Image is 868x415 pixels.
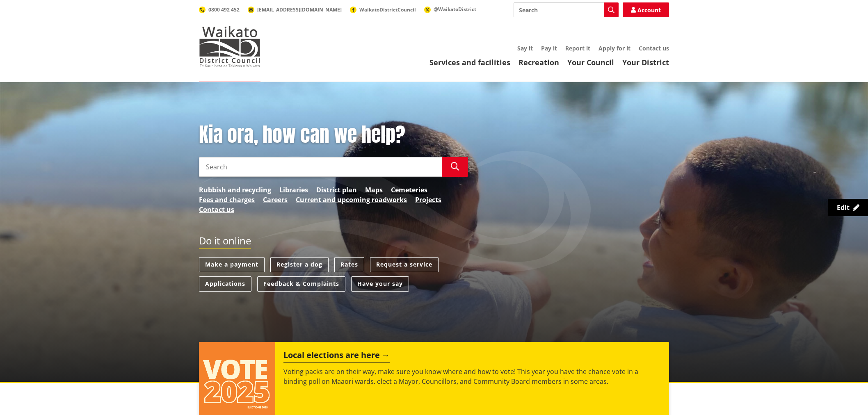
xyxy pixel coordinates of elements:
[828,199,868,216] a: Edit
[270,257,329,272] a: Register a dog
[296,195,407,205] a: Current and upcoming roadworks
[622,57,669,67] a: Your District
[208,6,240,13] span: 0800 492 452
[370,257,439,272] a: Request a service
[567,57,614,67] a: Your Council
[199,26,260,67] img: Waikato District Council - Te Kaunihera aa Takiwaa o Waikato
[199,205,234,214] a: Contact us
[623,2,669,17] a: Account
[598,44,630,52] a: Apply for it
[391,185,427,195] a: Cemeteries
[257,276,345,292] a: Feedback & Complaints
[639,44,669,52] a: Contact us
[279,185,308,195] a: Libraries
[415,195,441,205] a: Projects
[199,276,251,292] a: Applications
[830,381,860,410] iframe: Messenger Launcher
[199,195,255,205] a: Fees and charges
[257,6,342,13] span: [EMAIL_ADDRESS][DOMAIN_NAME]
[434,6,476,13] span: @WaikatoDistrict
[283,367,661,386] p: Voting packs are on their way, make sure you know where and how to vote! This year you have the c...
[350,6,416,13] a: WaikatoDistrictCouncil
[359,6,416,13] span: WaikatoDistrictCouncil
[519,57,559,67] a: Recreation
[199,257,265,272] a: Make a payment
[199,185,271,195] a: Rubbish and recycling
[565,44,590,52] a: Report it
[429,57,510,67] a: Services and facilities
[514,2,619,17] input: Search input
[424,6,476,13] a: @WaikatoDistrict
[541,44,557,52] a: Pay it
[351,276,409,292] a: Have your say
[263,195,288,205] a: Careers
[248,6,342,13] a: [EMAIL_ADDRESS][DOMAIN_NAME]
[334,257,364,272] a: Rates
[199,6,240,13] a: 0800 492 452
[837,203,850,212] span: Edit
[316,185,357,195] a: District plan
[283,350,390,363] h2: Local elections are here
[365,185,383,195] a: Maps
[199,235,251,249] h2: Do it online
[199,157,442,177] input: Search input
[517,44,533,52] a: Say it
[199,123,468,147] h1: Kia ora, how can we help?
